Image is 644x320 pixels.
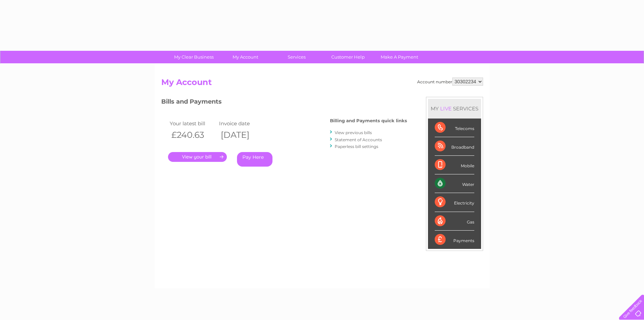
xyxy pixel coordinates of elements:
div: Water [435,174,474,193]
div: Account number [417,78,483,86]
div: Mobile [435,156,474,174]
a: View previous bills [335,130,372,135]
a: . [168,152,227,162]
a: Services [269,51,325,63]
div: Payments [435,231,474,249]
div: LIVE [439,105,453,112]
h4: Billing and Payments quick links [330,118,407,123]
div: Telecoms [435,119,474,137]
div: Broadband [435,137,474,156]
a: My Account [217,51,273,63]
a: Statement of Accounts [335,137,382,142]
a: Pay Here [237,152,272,167]
a: Paperless bill settings [335,144,378,149]
div: MY SERVICES [428,99,481,118]
h2: My Account [161,78,483,90]
a: Customer Help [320,51,376,63]
a: My Clear Business [166,51,222,63]
th: £240.63 [168,128,217,142]
div: Gas [435,212,474,231]
h3: Bills and Payments [161,97,407,109]
th: [DATE] [217,128,267,142]
div: Electricity [435,193,474,212]
td: Your latest bill [168,119,217,128]
a: Make A Payment [372,51,427,63]
td: Invoice date [217,119,267,128]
